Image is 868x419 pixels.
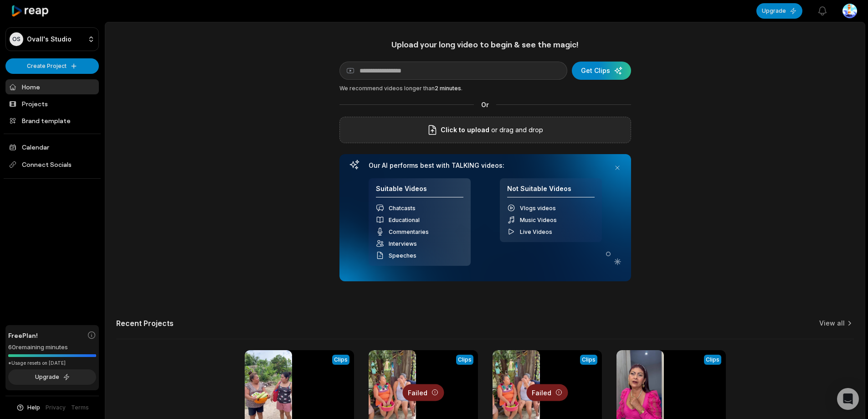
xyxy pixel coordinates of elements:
[5,156,99,173] span: Connect Socials
[5,96,99,111] a: Projects
[435,85,461,92] span: 2 minutes
[441,124,489,135] span: Click to upload
[16,403,40,412] button: Help
[376,185,463,198] h4: Suitable Videos
[520,205,556,212] span: Vlogs videos
[756,3,802,19] button: Upgrade
[339,84,631,93] div: We recommend videos longer than .
[572,62,631,80] button: Get Clips
[520,228,552,235] span: Live Videos
[389,217,420,223] span: Educational
[116,319,174,328] h2: Recent Projects
[819,319,845,328] a: View all
[389,228,429,235] span: Commentaries
[46,403,66,412] a: Privacy
[5,140,99,155] a: Calendar
[474,100,496,109] span: Or
[71,403,89,412] a: Terms
[837,388,859,410] div: Open Intercom Messenger
[8,331,38,340] span: Free Plan!
[389,252,416,259] span: Speeches
[10,32,23,46] div: OS
[27,403,40,412] span: Help
[8,360,96,367] div: *Usage resets on [DATE]
[5,113,99,128] a: Brand template
[507,185,595,198] h4: Not Suitable Videos
[8,343,96,352] div: 60 remaining minutes
[520,217,557,223] span: Music Videos
[8,369,96,385] button: Upgrade
[27,35,72,43] p: Ovall's Studio
[389,240,417,247] span: Interviews
[5,58,99,74] button: Create Project
[369,161,602,170] h3: Our AI performs best with TALKING videos:
[339,39,631,50] h1: Upload your long video to begin & see the magic!
[489,124,543,135] p: or drag and drop
[389,205,416,212] span: Chatcasts
[5,79,99,94] a: Home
